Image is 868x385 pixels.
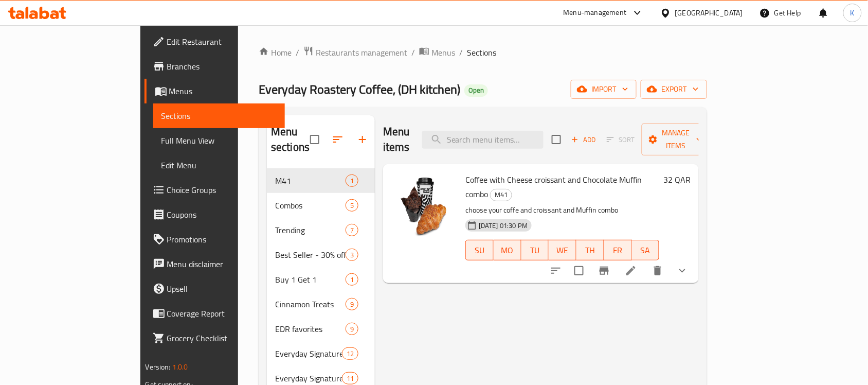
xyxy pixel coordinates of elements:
span: Select section first [600,132,642,148]
a: Full Menu View [153,128,285,153]
div: M411 [267,168,375,193]
span: K [851,7,855,19]
div: items [342,372,358,384]
span: 9 [346,300,358,309]
div: Everyday Signature - Hot12 [267,341,375,366]
h2: Menu items [383,124,410,155]
button: WE [549,240,576,260]
span: 7 [346,225,358,235]
span: Promotions [167,233,277,246]
span: M41 [491,189,512,201]
span: Coverage Report [167,307,277,320]
span: Edit Restaurant [167,36,277,48]
div: Combos5 [267,193,375,218]
span: Branches [167,60,277,73]
nav: breadcrumb [259,46,707,59]
div: Menu-management [564,7,627,19]
span: Coffee with Cheese croissant and Chocolate Muffin combo [465,172,642,202]
button: sort-choices [544,258,568,283]
span: Select all sections [304,129,325,150]
span: SU [470,243,490,258]
a: Grocery Checklist [144,326,285,351]
button: export [641,80,707,99]
span: Add item [567,132,600,148]
a: Menu disclaimer [144,252,285,276]
div: items [342,347,358,360]
img: Coffee with Cheese croissant and Chocolate Muffin combo [391,172,457,238]
span: EDR favorites [275,323,346,335]
div: Open [464,84,488,97]
span: Grocery Checklist [167,332,277,344]
span: Menus [431,46,455,59]
span: Best Seller - 30% off [275,249,346,261]
svg: Show Choices [676,265,689,277]
span: Sort sections [325,127,350,152]
a: Edit Menu [153,153,285,178]
h6: 32 QAR [663,172,691,187]
button: FR [604,240,632,260]
button: MO [494,240,521,260]
div: items [346,199,358,212]
span: Add [570,134,598,146]
a: Edit Restaurant [144,29,285,54]
span: Restaurants management [316,46,407,59]
span: [DATE] 01:30 PM [475,221,532,231]
div: items [346,174,358,187]
span: Trending [275,224,346,236]
a: Edit menu item [625,265,637,277]
button: TU [521,240,549,260]
span: 1 [346,176,358,186]
span: 9 [346,324,358,334]
div: M41 [275,174,346,187]
div: items [346,298,358,310]
span: Menus [169,85,277,97]
span: Everyday Signature - Iced [275,372,342,384]
span: SA [636,243,656,258]
button: Add [567,132,600,148]
span: Everyday Signature - Hot [275,347,342,360]
button: show more [670,258,695,283]
div: Best Seller - 30% off3 [267,242,375,267]
span: Cinnamon Treats [275,298,346,310]
span: TH [581,243,600,258]
a: Menus [419,46,455,59]
a: Upsell [144,276,285,301]
span: export [649,83,699,96]
a: Sections [153,103,285,128]
li: / [411,46,415,59]
div: Trending7 [267,218,375,242]
span: TU [526,243,545,258]
button: TH [576,240,604,260]
span: Select to update [568,260,590,282]
span: Manage items [650,127,702,152]
input: search [422,131,544,149]
button: Add section [350,127,375,152]
span: Edit Menu [161,159,277,171]
button: SU [465,240,494,260]
li: / [296,46,299,59]
span: Menu disclaimer [167,258,277,270]
div: items [346,273,358,286]
span: Full Menu View [161,134,277,147]
span: Select section [546,129,567,150]
span: Choice Groups [167,184,277,196]
span: 11 [342,374,358,383]
span: FR [608,243,628,258]
a: Menus [144,79,285,103]
div: items [346,249,358,261]
div: [GEOGRAPHIC_DATA] [675,7,743,19]
span: Version: [146,360,171,374]
button: import [571,80,637,99]
div: Buy 1 Get 1 [275,273,346,286]
span: Everyday Roastery Coffee, (DH kitchen) [259,78,460,101]
span: Combos [275,199,346,212]
span: Open [464,86,488,95]
a: Promotions [144,227,285,252]
span: Sections [161,110,277,122]
span: WE [553,243,572,258]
